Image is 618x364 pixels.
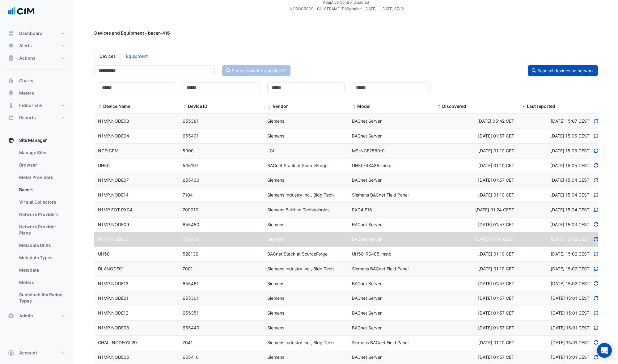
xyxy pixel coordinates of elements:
[121,50,153,62] a: Equipment
[550,192,590,197] span: Discovered at
[478,340,514,345] span: Fri 30-Oct-2020 11:10 AEDT
[188,104,207,109] span: Device ID
[477,118,514,124] span: Mon 17-Jan-2022 15:42 AEDT
[8,90,14,96] app-icon: Meters
[214,5,478,12] div: IN PROGRESS - CH X FRAME IT Migration- 25/08/23. - Giacinta Concepcion
[98,266,124,271] span: DLANODE01
[267,251,328,256] span: BACnet Stack at SourceForge
[478,354,514,360] span: Wed 23-Mar-2022 11:57 AEDT
[98,192,129,197] span: N1MP.NODE14
[183,222,199,227] span: 655450
[551,295,590,301] span: Discovered at
[478,281,514,286] span: Wed 23-Mar-2022 11:57 AEDT
[14,196,69,208] a: Virtual Collectors
[478,251,514,256] span: Fri 30-Oct-2020 11:10 AEDT
[379,6,404,11] small: - [DATE] 07:12
[98,325,129,330] span: N1MP.NODE08
[478,310,514,315] span: Wed 23-Mar-2022 11:57 AEDT
[550,133,590,138] span: Discovered at
[593,207,599,212] a: Refresh
[550,207,590,212] span: Discovered at
[273,104,288,109] span: Vendor
[183,354,199,360] span: 655410
[5,99,69,112] button: Indoor Env
[19,78,33,84] span: Charts
[593,222,599,227] a: Refresh
[19,350,37,356] span: Account
[593,251,599,256] a: Refresh
[98,104,102,109] span: Device Name
[267,222,284,227] span: Siemens
[478,177,514,183] span: Wed 23-Mar-2022 11:57 AEDT
[94,50,121,62] a: Devices
[5,347,69,359] button: Account
[352,281,382,286] span: BACnet Server
[8,30,14,36] app-icon: Dashboard
[98,207,133,212] span: N1MP.EOT.PXC4
[5,146,69,310] div: Site Manager
[593,295,599,301] a: Refresh
[352,340,408,345] span: Siemens BACnet Field Panel
[5,74,69,87] button: Charts
[14,146,69,159] a: Manage Sites
[5,134,69,146] button: Site Manager
[593,354,599,360] a: Refresh
[551,251,590,256] span: Discovered at
[183,148,194,153] span: 5000
[267,325,284,330] span: Siemens
[550,163,590,168] span: Discovered at
[14,208,69,221] a: Network Providers
[19,55,36,61] span: Actions
[14,171,69,184] a: Meter Providers
[593,192,599,197] a: Refresh
[19,313,33,319] span: Admin
[183,177,199,183] span: 655430
[98,310,128,315] span: N1MP.NODE12
[267,163,328,168] span: BACnet Stack at SourceForge
[593,148,599,153] a: Refresh
[550,222,590,227] span: Discovered at
[183,340,193,345] span: 7041
[352,222,382,227] span: BACnet Server
[14,221,69,239] a: Network Provider Plans
[14,159,69,171] a: Browser
[91,30,602,36] div: Devices and Equipment - bacer-416
[593,281,599,286] a: Refresh
[352,236,382,242] span: BACnet Server
[593,340,599,345] a: Refresh
[8,78,14,84] app-icon: Charts
[475,207,514,212] span: Tue 01-Oct-2024 09:24 AEST
[14,289,69,307] a: Sustainability Rating Types
[550,177,590,183] span: Discovered at
[14,184,69,196] a: Bacers
[183,207,198,212] span: 700010
[267,104,272,109] span: Vendor
[183,251,198,256] span: 520136
[551,310,590,315] span: Discovered at
[352,163,392,168] span: UH50-RS485-mstp
[5,310,69,322] button: Admin
[14,239,69,252] a: Metadata Units
[183,133,199,138] span: 655401
[14,276,69,289] a: Meters
[550,148,590,153] span: Discovered at
[593,236,599,242] a: Refresh
[183,118,199,124] span: 655381
[352,192,408,197] span: Siemens BACnet Field Panel
[98,340,137,345] span: CHALLNODE01L20
[475,236,514,242] span: Mon 29-Aug-2022 09:56 AEST
[5,112,69,124] button: Reports
[593,177,599,183] a: Refresh
[478,133,514,138] span: Wed 23-Mar-2022 11:57 AEDT
[98,295,129,301] span: N1MP.NODE01
[593,133,599,138] a: Refresh
[551,266,590,271] span: Discovered at
[98,354,129,360] span: N1MP.NODE05
[522,104,526,109] span: Last reported
[19,43,32,49] span: Alerts
[478,192,514,197] span: Fri 30-Oct-2020 11:10 AEDT
[593,118,599,124] a: Refresh
[267,266,334,271] span: Siemens Industry Inc., Bldg Tech
[183,325,199,330] span: 655440
[5,27,69,40] button: Dashboard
